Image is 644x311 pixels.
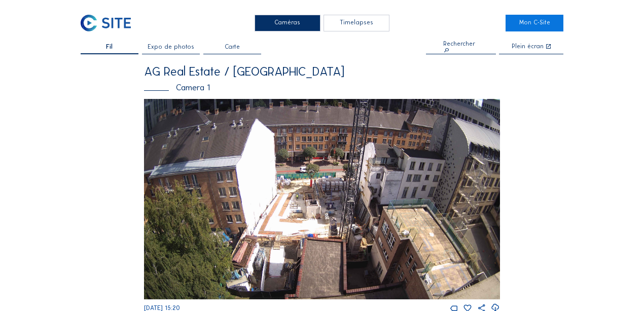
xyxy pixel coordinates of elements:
span: Expo de photos [148,44,194,50]
div: Caméras [255,15,320,31]
a: Mon C-Site [506,15,563,31]
div: Plein écran [512,44,544,50]
span: Fil [106,44,113,50]
span: Carte [225,44,240,50]
div: AG Real Estate / [GEOGRAPHIC_DATA] [144,65,500,78]
div: Camera 1 [144,83,500,92]
a: C-SITE Logo [81,15,138,31]
img: C-SITE Logo [81,15,131,31]
div: Timelapses [324,15,389,31]
div: Rechercher [443,41,478,54]
img: Image [144,99,500,299]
